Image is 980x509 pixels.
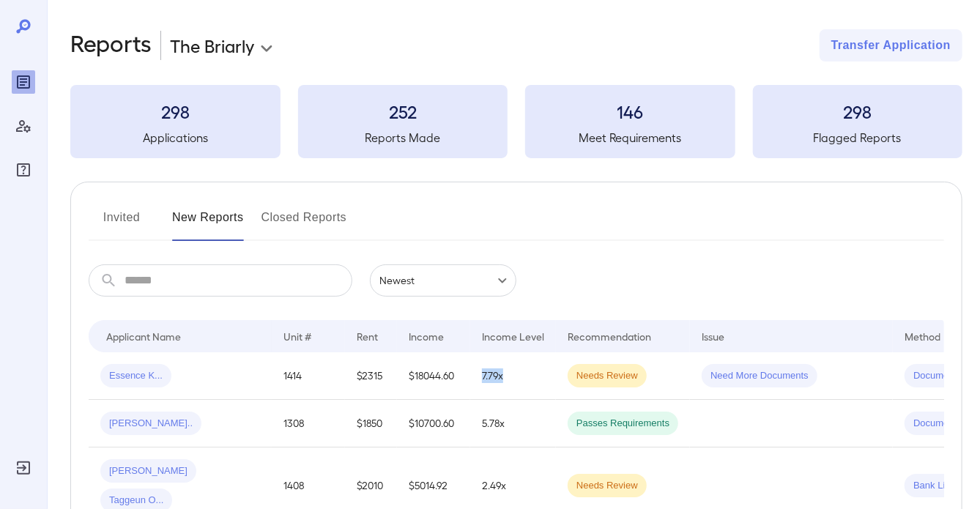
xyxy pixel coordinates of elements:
[753,100,963,123] h3: 298
[409,327,444,345] div: Income
[100,417,201,431] span: [PERSON_NAME]..
[12,456,35,480] div: Log Out
[100,369,171,383] span: Essence K...
[272,400,345,447] td: 1308
[470,352,556,400] td: 7.79x
[70,129,281,146] h5: Applications
[70,85,962,158] summary: 298Applications252Reports Made146Meet Requirements298Flagged Reports
[283,327,311,345] div: Unit #
[70,29,152,62] h2: Reports
[702,369,817,383] span: Need More Documents
[525,100,735,123] h3: 146
[397,400,470,447] td: $10700.60
[470,400,556,447] td: 5.78x
[89,206,155,241] button: Invited
[12,158,35,182] div: FAQ
[100,464,196,478] span: [PERSON_NAME]
[702,327,725,345] div: Issue
[397,352,470,400] td: $18044.60
[12,70,35,94] div: Reports
[905,479,964,493] span: Bank Link
[272,352,345,400] td: 1414
[370,264,516,297] div: Newest
[753,129,963,146] h5: Flagged Reports
[261,206,347,241] button: Closed Reports
[170,34,254,57] p: The Briarly
[298,129,508,146] h5: Reports Made
[820,29,962,62] button: Transfer Application
[100,494,172,508] span: Taggeun O...
[357,327,380,345] div: Rent
[345,352,397,400] td: $2315
[568,479,647,493] span: Needs Review
[298,100,508,123] h3: 252
[106,327,181,345] div: Applicant Name
[345,400,397,447] td: $1850
[12,114,35,138] div: Manage Users
[70,100,281,123] h3: 298
[172,206,244,241] button: New Reports
[525,129,735,146] h5: Meet Requirements
[905,327,940,345] div: Method
[482,327,544,345] div: Income Level
[568,417,678,431] span: Passes Requirements
[568,327,651,345] div: Recommendation
[568,369,647,383] span: Needs Review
